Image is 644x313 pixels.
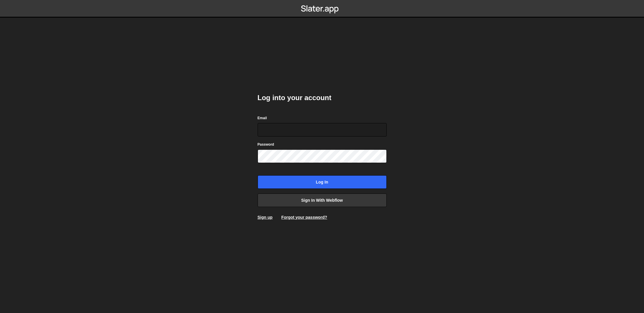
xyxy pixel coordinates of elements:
[258,215,273,220] a: Sign up
[258,93,387,102] h2: Log into your account
[258,175,387,189] input: Log in
[258,193,387,207] a: Sign in with Webflow
[258,142,274,147] label: Password
[281,215,327,220] a: Forgot your password?
[258,115,267,121] label: Email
